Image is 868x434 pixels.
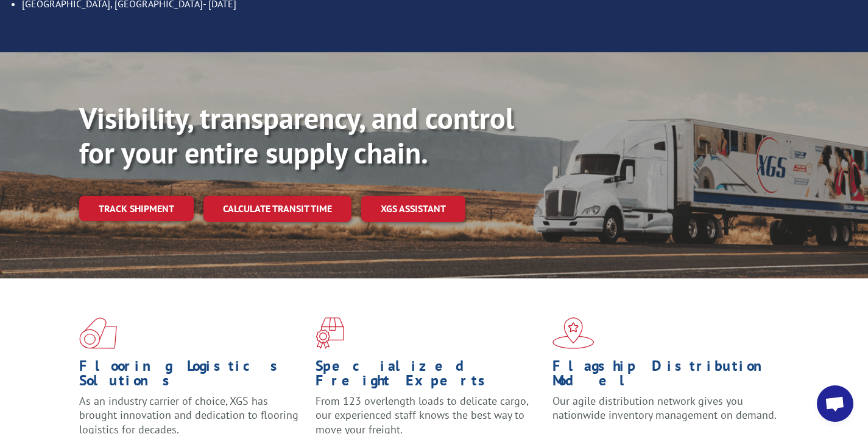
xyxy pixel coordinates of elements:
a: Open chat [817,385,853,422]
b: Visibility, transparency, and control for your entire supply chain. [79,99,514,172]
img: xgs-icon-flagship-distribution-model-red [552,317,595,349]
img: xgs-icon-total-supply-chain-intelligence-red [79,317,117,349]
h1: Flooring Logistics Solutions [79,359,306,394]
h1: Flagship Distribution Model [552,359,780,394]
a: Track shipment [79,196,194,221]
a: Calculate transit time [203,196,351,222]
img: xgs-icon-focused-on-flooring-red [316,317,344,349]
a: XGS ASSISTANT [361,196,465,222]
h1: Specialized Freight Experts [316,359,543,394]
span: Our agile distribution network gives you nationwide inventory management on demand. [552,394,777,422]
